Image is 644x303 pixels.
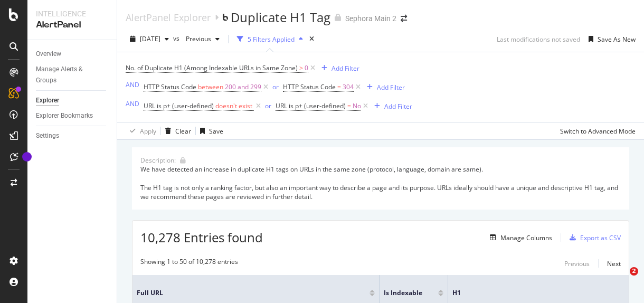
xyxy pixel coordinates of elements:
[140,34,160,43] span: 2025 Oct. 8th
[363,81,405,93] button: Add Filter
[598,35,636,44] div: Save As New
[196,122,223,139] button: Save
[584,31,636,48] button: Save As New
[126,80,139,90] button: AND
[500,233,552,242] div: Manage Columns
[630,267,638,276] span: 2
[126,99,139,109] button: AND
[36,19,108,31] div: AlertPanel
[36,95,109,106] a: Explorer
[353,99,361,113] span: No
[607,257,621,270] button: Next
[36,130,109,141] a: Settings
[276,101,346,110] span: URL is p+ (user-defined)
[401,15,407,22] div: arrow-right-arrow-left
[36,49,61,60] div: Overview
[126,80,139,89] div: AND
[22,152,32,162] div: Tooltip anchor
[265,101,271,111] button: or
[607,259,621,268] div: Next
[140,156,176,165] div: Description:
[299,63,303,72] span: >
[173,34,182,43] span: vs
[182,31,224,48] button: Previous
[564,259,590,268] div: Previous
[317,62,359,74] button: Add Filter
[486,231,552,244] button: Manage Columns
[209,127,223,136] div: Save
[283,82,336,91] span: HTTP Status Code
[370,100,412,112] button: Add Filter
[182,34,211,43] span: Previous
[225,80,261,94] span: 200 and 299
[248,35,295,44] div: 5 Filters Applied
[231,8,330,26] div: Duplicate H1 Tag
[175,127,191,136] div: Clear
[144,101,214,110] span: URL is p+ (user-defined)
[36,95,59,106] div: Explorer
[140,127,156,136] div: Apply
[332,64,359,73] div: Add Filter
[377,83,405,92] div: Add Filter
[36,8,108,19] div: Intelligence
[343,80,354,94] span: 304
[564,257,590,270] button: Previous
[265,101,271,110] div: or
[126,12,211,23] a: AlertPanel Explorer
[345,13,396,24] div: Sephora Main 2
[233,31,307,48] button: 5 Filters Applied
[140,165,621,201] div: We have detected an increase in duplicate H1 tags on URLs in the same zone (protocol, language, d...
[580,233,621,242] div: Export as CSV
[144,82,196,91] span: HTTP Status Code
[337,82,341,91] span: =
[36,110,109,121] a: Explorer Bookmarks
[126,99,139,108] div: AND
[608,267,633,292] iframe: Intercom live chat
[215,101,252,110] span: doesn't exist
[497,35,580,44] div: Last modifications not saved
[137,288,354,298] span: Full URL
[140,257,238,270] div: Showing 1 to 50 of 10,278 entries
[384,288,422,298] span: Is Indexable
[305,61,308,75] span: 0
[384,102,412,111] div: Add Filter
[126,122,156,139] button: Apply
[272,82,279,91] div: or
[565,229,621,246] button: Export as CSV
[36,64,99,86] div: Manage Alerts & Groups
[36,49,109,60] a: Overview
[140,229,263,246] span: 10,278 Entries found
[272,82,279,92] button: or
[347,101,351,110] span: =
[307,34,316,44] div: times
[36,110,93,121] div: Explorer Bookmarks
[126,63,298,72] span: No. of Duplicate H1 (Among Indexable URLs in Same Zone)
[126,31,173,48] button: [DATE]
[556,122,636,139] button: Switch to Advanced Mode
[560,127,636,136] div: Switch to Advanced Mode
[198,82,223,91] span: between
[36,130,59,141] div: Settings
[161,122,191,139] button: Clear
[36,64,109,86] a: Manage Alerts & Groups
